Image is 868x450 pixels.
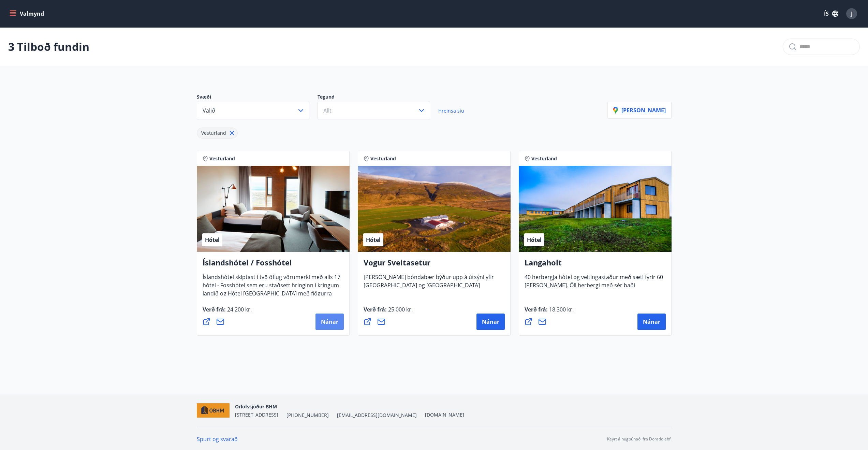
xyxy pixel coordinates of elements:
span: Verð frá : [364,306,413,319]
h4: Íslandshótel / Fosshótel [203,257,344,273]
span: Vesturland [531,155,557,162]
span: 18.300 kr. [548,306,574,313]
span: 24.200 kr. [226,306,252,313]
button: [PERSON_NAME] [607,102,672,119]
span: Vesturland [209,155,235,162]
span: Hótel [366,236,381,244]
span: Orlofssjóður BHM [235,403,277,410]
span: Verð frá : [525,306,574,319]
span: Verð frá : [203,306,252,319]
span: Hótel [205,236,220,244]
span: Hótel [527,236,542,244]
p: Svæði [197,93,318,102]
span: 25.000 kr. [387,306,413,313]
h4: Langaholt [525,257,666,273]
span: [STREET_ADDRESS] [235,411,278,418]
span: [EMAIL_ADDRESS][DOMAIN_NAME] [337,412,417,419]
button: Nánar [315,314,344,330]
p: [PERSON_NAME] [613,106,666,114]
p: 3 Tilboð fundin [8,39,89,54]
span: Vesturland [370,155,396,162]
a: [DOMAIN_NAME] [425,411,464,418]
button: ÍS [820,8,842,20]
button: Nánar [637,314,666,330]
button: J [843,5,860,22]
span: Nánar [643,318,660,325]
p: Tegund [318,93,438,102]
button: menu [8,8,47,20]
button: Allt [318,102,430,119]
span: Nánar [321,318,338,325]
span: 40 herbergja hótel og veitingastaður með sæti fyrir 60 [PERSON_NAME]. Öll herbergi með sér baði [525,273,663,294]
span: Valið [203,107,215,114]
span: Allt [323,107,332,114]
h4: Vogur Sveitasetur [364,257,505,273]
span: Hreinsa síu [438,107,464,114]
a: Spurt og svarað [197,435,238,443]
span: Vesturland [201,130,226,136]
span: Íslandshótel skiptast í tvö öflug vörumerki með alls 17 hótel - Fosshótel sem eru staðsett hringi... [203,273,340,311]
p: Keyrt á hugbúnaði frá Dorado ehf. [607,436,672,442]
div: Vesturland [197,128,238,139]
button: Valið [197,102,309,119]
button: Nánar [476,314,505,330]
span: [PHONE_NUMBER] [286,412,329,419]
span: [PERSON_NAME] bóndabær býður upp á útsýni yfir [GEOGRAPHIC_DATA] og [GEOGRAPHIC_DATA] [364,273,494,294]
img: c7HIBRK87IHNqKbXD1qOiSZFdQtg2UzkX3TnRQ1O.png [197,403,230,418]
span: J [851,10,853,17]
span: Nánar [482,318,499,325]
